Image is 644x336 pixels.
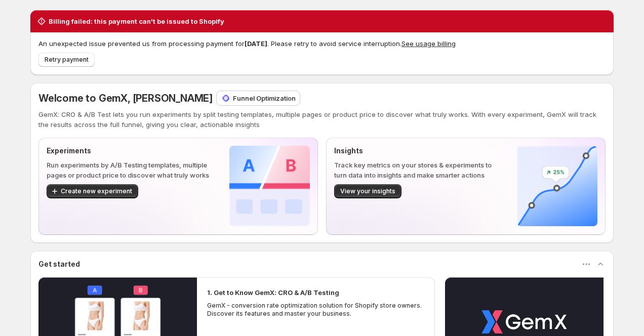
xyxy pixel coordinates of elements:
[38,53,95,67] button: Retry payment
[233,93,296,103] p: Funnel Optimization
[334,184,401,198] button: View your insights
[221,93,231,103] img: Funnel Optimization
[38,109,606,130] p: GemX: CRO & A/B Test lets you run experiments by split testing templates, multiple pages or produ...
[38,38,606,49] p: An unexpected issue prevented us from processing payment for . Please retry to avoid service inte...
[334,160,501,180] p: Track key metrics on your stores & experiments to turn data into insights and make smarter actions
[401,39,456,48] button: See usage billing
[334,146,501,156] p: Insights
[47,146,213,156] p: Experiments
[340,187,395,195] span: View your insights
[38,259,80,269] h3: Get started
[47,184,138,198] button: Create new experiment
[207,287,339,298] h2: 1. Get to Know GemX: CRO & A/B Testing
[47,160,213,180] p: Run experiments by A/B Testing templates, multiple pages or product price to discover what truly ...
[38,92,213,104] span: Welcome to GemX, [PERSON_NAME]
[207,302,425,318] p: GemX - conversion rate optimization solution for Shopify store owners. Discover its features and ...
[49,16,224,26] h2: Billing failed: this payment can't be issued to Shopify
[61,187,132,195] span: Create new experiment
[45,56,89,64] span: Retry payment
[245,39,267,48] span: [DATE]
[229,146,310,226] img: Experiments
[517,146,597,226] img: Insights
